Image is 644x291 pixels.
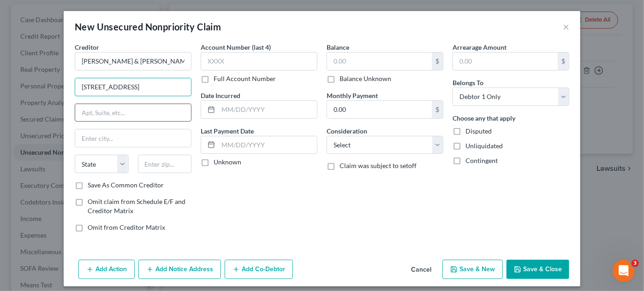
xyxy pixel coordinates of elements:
span: Contingent [465,157,498,164]
label: Choose any that apply [453,113,515,123]
button: Save & Close [507,260,569,279]
span: Belongs To [453,79,483,87]
span: Claim was subject to setoff [340,162,417,169]
button: Cancel [404,261,439,279]
input: XXXX [201,52,317,70]
input: Enter zip... [138,155,192,173]
input: Search creditor by name... [75,52,191,70]
button: × [563,21,569,32]
span: Disputed [465,127,492,135]
span: Omit from Creditor Matrix [88,223,165,231]
span: Unliquidated [465,142,503,150]
iframe: Intercom live chat [613,260,635,282]
input: Enter city... [75,129,191,147]
label: Balance Unknown [340,74,391,83]
label: Date Incurred [201,91,240,100]
label: Last Payment Date [201,126,254,136]
label: Consideration [327,126,367,136]
input: 0.00 [453,52,558,70]
input: MM/DD/YYYY [218,136,317,154]
span: Creditor [75,43,99,51]
label: Arrearage Amount [453,42,507,52]
label: Save As Common Creditor [88,180,164,190]
label: Balance [327,42,349,52]
div: $ [558,52,569,70]
input: 0.00 [327,52,432,70]
input: Apt, Suite, etc... [75,104,191,122]
label: Unknown [214,157,241,167]
div: New Unsecured Nonpriority Claim [75,20,221,33]
input: 0.00 [327,101,432,118]
label: Full Account Number [214,74,276,83]
button: Save & New [442,260,503,279]
input: MM/DD/YYYY [218,101,317,118]
div: $ [432,52,443,70]
button: Add Notice Address [138,260,221,279]
input: Enter address... [75,78,191,96]
button: Add Action [78,260,135,279]
label: Monthly Payment [327,91,378,100]
label: Account Number (last 4) [201,42,271,52]
span: Omit claim from Schedule E/F and Creditor Matrix [88,198,185,215]
span: 3 [632,260,639,267]
div: $ [432,101,443,118]
button: Add Co-Debtor [225,260,293,279]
